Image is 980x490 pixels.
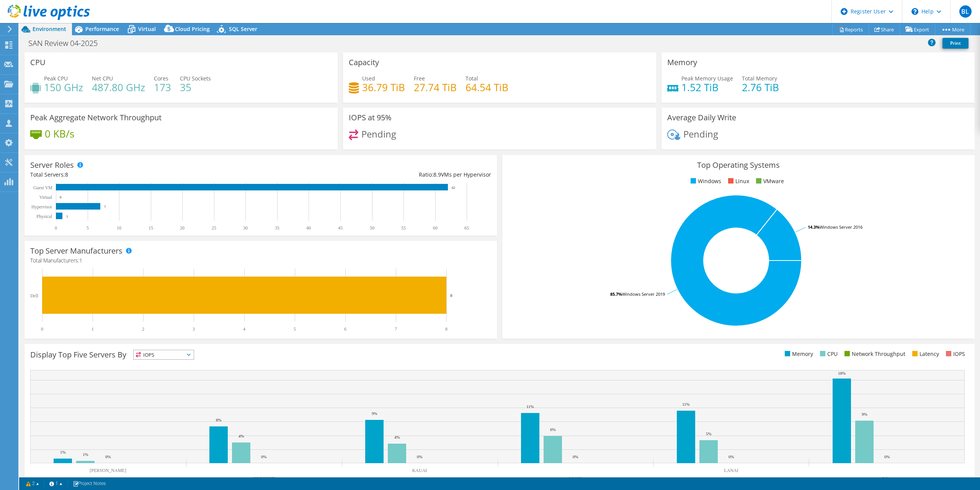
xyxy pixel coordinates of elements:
span: 8 [65,171,68,178]
span: Environment [33,25,66,33]
span: Net CPU [92,75,113,82]
span: Cloud Pricing [175,25,210,33]
text: 1 [66,215,68,218]
text: 8 [450,293,452,298]
text: Hypervisor [31,204,52,210]
a: Reports [832,23,869,35]
h4: 1.52 TiB [681,83,733,92]
h4: 487.80 GHz [92,83,145,92]
h4: 173 [154,83,171,92]
text: 10 [117,225,121,231]
span: Free [414,75,425,82]
text: 0 [41,326,43,332]
text: 35 [275,225,279,231]
text: 0% [105,454,111,459]
h3: IOPS at 95% [349,113,392,122]
a: Share [869,23,900,35]
text: 9% [372,411,377,416]
text: Dell [30,293,38,298]
a: 2 [21,479,44,488]
text: 5 [294,326,296,332]
h3: Top Server Manufacturers [30,247,122,255]
text: Guest VM [33,185,52,190]
span: Pending [361,128,396,140]
text: 1% [60,450,66,454]
text: 0 [60,195,62,199]
text: 30 [243,225,248,231]
svg: \n [911,8,918,15]
tspan: Windows Server 2016 [820,224,862,230]
h3: CPU [30,58,46,67]
text: 15 [149,225,153,231]
span: Peak Memory Usage [681,75,733,82]
tspan: 14.3% [808,224,820,230]
text: 1% [83,452,88,457]
span: BL [959,5,972,18]
text: 6% [550,427,556,432]
a: 1 [44,479,68,488]
h3: Average Daily Write [667,113,736,122]
text: MAUI [569,476,581,481]
div: Ratio: VMs per Hypervisor [261,170,491,179]
li: CPU [818,350,838,358]
a: Print [942,38,969,49]
li: Network Throughput [843,350,905,358]
text: 18% [838,371,846,375]
div: Total Servers: [30,170,261,179]
tspan: Windows Server 2019 [622,291,665,297]
h4: 2.76 TiB [742,83,779,92]
h4: 0 KB/s [45,129,74,138]
span: Cores [154,75,168,82]
text: 55 [401,225,406,231]
text: COCONUT [253,476,275,481]
text: 40 [306,225,311,231]
text: 0% [261,454,267,459]
span: Performance [85,25,119,33]
text: 8% [216,418,222,422]
text: 9% [862,412,867,416]
span: Total Memory [742,75,777,82]
text: LANAI [724,468,738,473]
text: 3 [193,326,195,332]
span: 8.9 [433,171,441,178]
span: IOPS [134,350,194,359]
span: Pending [683,128,718,140]
text: 7 [395,326,397,332]
span: Total [465,75,478,82]
span: 1 [79,257,82,264]
li: Linux [726,177,749,185]
li: IOPS [944,350,965,358]
h4: 35 [180,83,211,92]
text: Virtual [39,195,52,200]
li: Windows [689,177,721,185]
li: Memory [783,350,813,358]
text: 60 [433,225,438,231]
text: 1 [91,326,94,332]
h4: 150 GHz [44,83,83,92]
text: 4 [243,326,245,332]
h3: Memory [667,58,697,67]
h3: Peak Aggregate Network Throughput [30,113,162,122]
span: Peak CPU [44,75,68,82]
h3: Server Roles [30,161,74,169]
text: 11% [526,404,534,409]
text: 8 [445,326,448,332]
text: 65 [464,225,469,231]
span: Used [362,75,375,82]
h3: Top Operating Systems [508,161,969,169]
text: Physical [36,214,52,219]
span: CPU Sockets [180,75,211,82]
text: 20 [180,225,185,231]
text: 0% [884,454,890,459]
text: 0 [55,225,57,231]
h4: Total Manufacturers: [30,256,491,265]
li: Latency [910,350,939,358]
h4: 36.79 TiB [362,83,405,92]
text: 4% [394,435,400,439]
text: 0% [728,454,734,459]
text: 2 [142,326,144,332]
text: 62 [452,186,455,190]
text: 4% [238,434,244,438]
a: Export [900,23,935,35]
li: VMware [754,177,784,185]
